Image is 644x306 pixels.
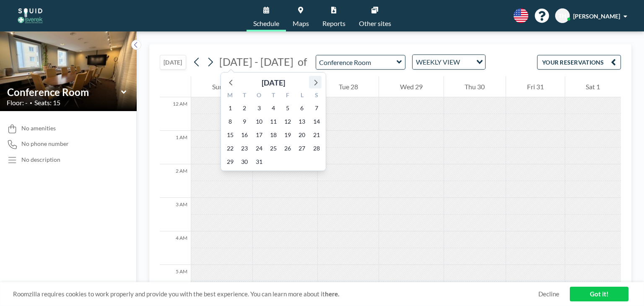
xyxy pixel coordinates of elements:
[160,97,191,131] div: 12 AM
[296,102,308,114] span: lördag 6 december 2025
[573,13,620,20] span: [PERSON_NAME]
[309,91,324,101] div: S
[34,99,60,107] span: Seats: 15
[224,129,236,141] span: måndag 15 december 2025
[282,116,293,127] span: fredag 12 december 2025
[7,86,121,98] input: Conference Room
[379,76,443,97] div: Wed 29
[266,91,280,101] div: T
[219,55,293,68] span: [DATE] - [DATE]
[239,116,250,127] span: tisdag 9 december 2025
[160,164,191,198] div: 2 AM
[13,290,538,298] span: Roomzilla requires cookies to work properly and provide you with the best experience. You can lea...
[7,99,28,107] span: Floor: -
[30,100,32,106] span: •
[160,198,191,231] div: 3 AM
[444,76,506,97] div: Thu 30
[537,55,621,70] button: YOUR RESERVATIONS
[253,20,279,27] span: Schedule
[267,102,279,114] span: torsdag 4 december 2025
[237,91,252,101] div: T
[267,116,279,127] span: torsdag 11 december 2025
[253,102,265,114] span: onsdag 3 december 2025
[282,129,293,141] span: fredag 19 december 2025
[252,91,266,101] div: O
[322,20,345,27] span: Reports
[223,91,237,101] div: M
[311,143,322,154] span: söndag 28 december 2025
[224,116,236,127] span: måndag 8 december 2025
[558,12,566,20] span: TH
[282,143,293,154] span: fredag 26 december 2025
[21,124,56,132] span: No amenities
[160,131,191,164] div: 1 AM
[298,55,307,68] span: of
[13,8,47,24] img: organization-logo
[239,156,250,168] span: tisdag 30 december 2025
[253,156,265,168] span: onsdag 31 december 2025
[538,290,559,298] a: Decline
[160,231,191,265] div: 4 AM
[160,265,191,298] div: 5 AM
[239,143,250,154] span: tisdag 23 december 2025
[296,129,308,141] span: lördag 20 december 2025
[506,76,564,97] div: Fri 31
[160,55,186,70] button: [DATE]
[296,116,308,127] span: lördag 13 december 2025
[413,55,485,69] div: Search for option
[267,143,279,154] span: torsdag 25 december 2025
[224,156,236,168] span: måndag 29 december 2025
[565,76,621,97] div: Sat 1
[311,102,322,114] span: söndag 7 december 2025
[267,129,279,141] span: torsdag 18 december 2025
[224,143,236,154] span: måndag 22 december 2025
[280,91,295,101] div: F
[253,116,265,127] span: onsdag 10 december 2025
[21,140,69,148] span: No phone number
[296,143,308,154] span: lördag 27 december 2025
[191,76,252,97] div: Sun 26
[293,20,309,27] span: Maps
[295,91,309,101] div: L
[253,143,265,154] span: onsdag 24 december 2025
[316,55,397,69] input: Conference Room
[21,156,60,163] div: No description
[311,129,322,141] span: söndag 21 december 2025
[462,57,471,67] input: Search for option
[311,116,322,127] span: söndag 14 december 2025
[282,102,293,114] span: fredag 5 december 2025
[570,287,628,301] a: Got it!
[414,57,462,67] span: WEEKLY VIEW
[318,76,379,97] div: Tue 28
[359,20,391,27] span: Other sites
[239,102,250,114] span: tisdag 2 december 2025
[239,129,250,141] span: tisdag 16 december 2025
[253,129,265,141] span: onsdag 17 december 2025
[224,102,236,114] span: måndag 1 december 2025
[325,290,339,298] a: here.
